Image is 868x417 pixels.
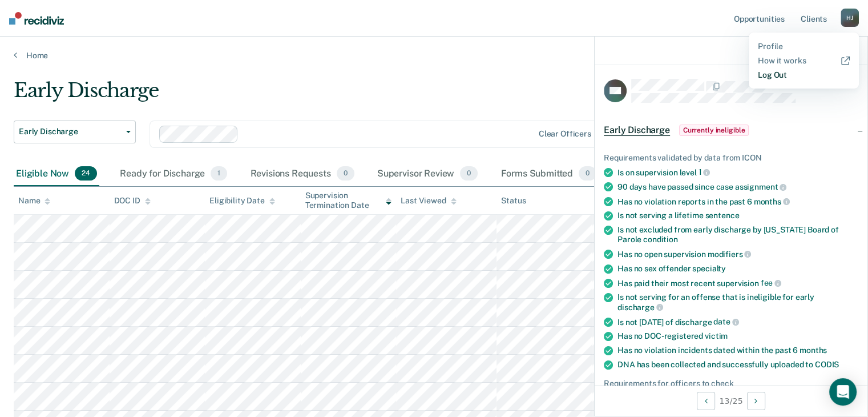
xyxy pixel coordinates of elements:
[75,166,97,181] span: 24
[375,162,481,187] div: Supervisor Review
[692,264,726,273] span: specialty
[758,70,850,80] a: Log Out
[761,278,781,287] span: fee
[713,317,738,326] span: date
[758,42,850,51] a: Profile
[118,162,229,187] div: Ready for Discharge
[209,196,275,206] div: Eligibility Date
[595,112,867,149] div: Early DischargeCurrently ineligible
[747,392,765,410] button: Next Opportunity
[18,196,50,206] div: Name
[604,125,670,136] span: Early Discharge
[754,197,790,206] span: months
[708,250,752,259] span: modifiers
[9,12,64,25] img: Recidiviz
[617,182,858,192] div: 90 days have passed since case
[679,125,749,136] span: Currently ineligible
[643,235,678,244] span: condition
[248,162,356,187] div: Revisions Requests
[498,162,599,187] div: Forms Submitted
[114,196,151,206] div: DOC ID
[705,331,728,340] span: victim
[617,317,858,327] div: Is not [DATE] of discharge
[617,278,858,288] div: Has paid their most recent supervision
[699,167,710,177] span: 1
[617,360,858,370] div: DNA has been collected and successfully uploaded to
[14,79,665,111] div: Early Discharge
[705,211,739,220] span: sentence
[211,166,227,181] span: 1
[829,378,857,406] div: Open Intercom Messenger
[758,56,850,66] a: How it works
[617,292,858,312] div: Is not serving for an offense that is ineligible for early
[539,129,591,139] div: Clear officers
[617,211,858,220] div: Is not serving a lifetime
[617,331,858,341] div: Has no DOC-registered
[14,162,99,187] div: Eligible Now
[337,166,354,181] span: 0
[617,197,858,207] div: Has no violation reports in the past 6
[501,196,526,206] div: Status
[697,392,715,410] button: Previous Opportunity
[579,166,596,181] span: 0
[401,196,456,206] div: Last Viewed
[617,225,858,244] div: Is not excluded from early discharge by [US_STATE] Board of Parole
[305,191,392,210] div: Supervision Termination Date
[19,127,122,137] span: Early Discharge
[604,379,858,388] div: Requirements for officers to check
[14,50,854,61] a: Home
[595,386,867,416] div: 13 / 25
[815,360,839,369] span: CODIS
[841,9,859,27] div: H J
[735,182,786,191] span: assignment
[617,346,858,355] div: Has no violation incidents dated within the past 6
[800,346,827,355] span: months
[617,249,858,259] div: Has no open supervision
[617,303,663,312] span: discharge
[460,166,478,181] span: 0
[617,264,858,274] div: Has no sex offender
[604,153,858,163] div: Requirements validated by data from ICON
[617,167,858,178] div: Is on supervision level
